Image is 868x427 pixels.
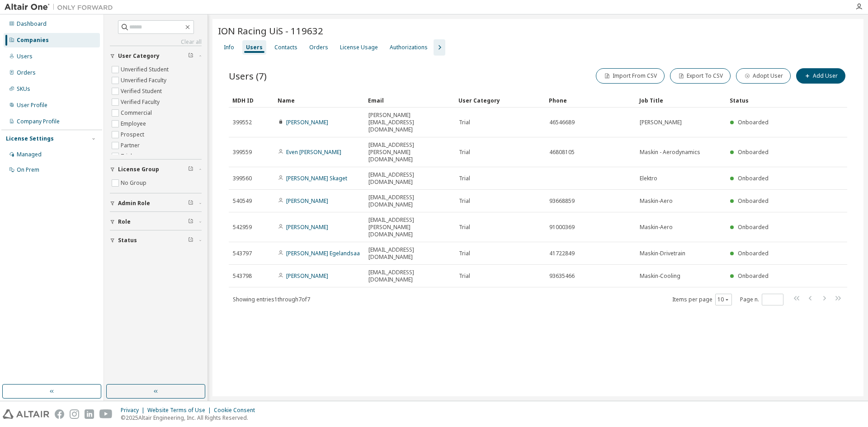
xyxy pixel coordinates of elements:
div: Cookie Consent [214,407,260,414]
div: Website Terms of Use [147,407,214,414]
span: Maskin-Aero [640,197,673,205]
div: Company Profile [17,118,60,125]
div: Phone [549,93,632,108]
span: Trial [459,119,470,126]
a: [PERSON_NAME] Skaget [286,174,347,182]
span: Clear filter [188,200,193,207]
span: Trial [459,272,470,280]
label: Verified Faculty [121,97,161,108]
div: Orders [309,44,328,51]
span: 540549 [233,197,252,205]
span: Items per page [672,294,732,305]
div: Dashboard [17,20,47,28]
img: Altair One [5,3,118,12]
label: No Group [121,178,148,188]
a: [PERSON_NAME] [286,272,328,280]
button: Add User [796,68,845,84]
button: Role [110,212,202,232]
span: [EMAIL_ADDRESS][PERSON_NAME][DOMAIN_NAME] [368,216,451,238]
span: Maskin-Aero [640,224,673,231]
span: 91000369 [549,224,575,231]
span: [EMAIL_ADDRESS][PERSON_NAME][DOMAIN_NAME] [368,141,451,163]
label: Trial [121,151,134,162]
span: License Group [118,166,159,173]
span: Clear filter [188,237,193,244]
label: Prospect [121,129,146,140]
div: User Profile [17,102,47,109]
div: Info [224,44,234,51]
div: Users [17,53,33,60]
a: [PERSON_NAME] [286,223,328,231]
span: Onboarded [738,223,769,231]
span: Clear filter [188,52,193,60]
span: 543797 [233,250,252,257]
span: 93635466 [549,272,575,280]
span: [EMAIL_ADDRESS][DOMAIN_NAME] [368,171,451,186]
span: 543798 [233,272,252,280]
div: Status [730,93,793,108]
div: Job Title [639,93,722,108]
span: ION Racing UiS - 119632 [218,24,323,37]
div: Contacts [274,44,297,51]
span: Showing entries 1 through 7 of 7 [233,296,310,303]
span: Trial [459,175,470,182]
img: facebook.svg [55,409,64,419]
label: Unverified Student [121,64,170,75]
div: On Prem [17,166,39,174]
span: 41722849 [549,250,575,257]
span: Clear filter [188,218,193,225]
button: Adopt User [736,68,791,84]
span: 46808105 [549,149,575,156]
span: Onboarded [738,174,769,182]
button: User Category [110,46,202,66]
img: instagram.svg [70,409,79,419]
button: License Group [110,160,202,179]
img: linkedin.svg [85,409,94,419]
span: Trial [459,224,470,231]
button: Admin Role [110,193,202,213]
span: Clear filter [188,166,193,173]
span: Maskin - Aerodynamics [640,149,700,156]
span: 93668859 [549,197,575,205]
span: 399552 [233,119,252,126]
button: Export To CSV [670,68,731,84]
button: 10 [717,296,730,303]
span: [EMAIL_ADDRESS][DOMAIN_NAME] [368,246,451,261]
div: Managed [17,151,42,158]
div: License Settings [6,135,54,142]
span: Users (7) [229,70,267,82]
div: SKUs [17,85,30,93]
span: Onboarded [738,249,769,257]
span: 399560 [233,175,252,182]
span: Trial [459,149,470,156]
a: [PERSON_NAME] [286,118,328,126]
button: Import From CSV [596,68,665,84]
div: Name [278,93,361,108]
label: Unverified Faculty [121,75,168,86]
div: License Usage [340,44,378,51]
a: [PERSON_NAME] Egelandsaa [286,249,360,257]
label: Commercial [121,108,154,118]
div: Companies [17,37,49,44]
p: © 2025 Altair Engineering, Inc. All Rights Reserved. [121,414,260,422]
span: Trial [459,250,470,257]
div: MDH ID [232,93,270,108]
span: User Category [118,52,160,60]
span: [PERSON_NAME][EMAIL_ADDRESS][DOMAIN_NAME] [368,112,451,133]
span: Status [118,237,137,244]
div: Email [368,93,451,108]
span: [PERSON_NAME] [640,119,682,126]
label: Verified Student [121,86,164,97]
label: Employee [121,118,148,129]
button: Status [110,230,202,250]
span: Admin Role [118,200,150,207]
span: Page n. [740,294,783,305]
span: 46546689 [549,119,575,126]
span: Onboarded [738,118,769,126]
span: Trial [459,197,470,205]
span: Onboarded [738,148,769,156]
a: Clear all [110,38,202,46]
span: Maskin-Cooling [640,272,680,280]
a: [PERSON_NAME] [286,197,328,205]
span: 542959 [233,224,252,231]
